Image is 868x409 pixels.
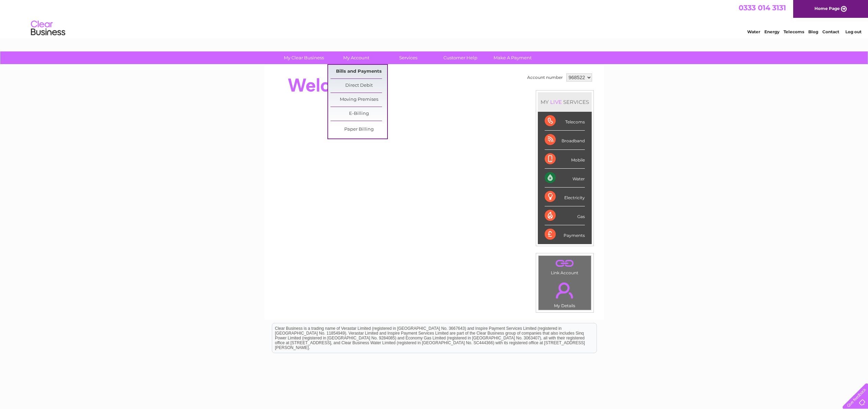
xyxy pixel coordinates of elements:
[380,51,437,64] a: Services
[31,18,66,39] img: logo.png
[764,29,779,34] a: Energy
[484,51,541,64] a: Make A Payment
[331,107,387,121] a: E-Billing
[331,79,387,93] a: Direct Debit
[545,150,585,169] div: Mobile
[545,206,585,225] div: Gas
[538,277,591,310] td: My Details
[822,29,839,34] a: Contact
[331,123,387,136] a: Paper Billing
[545,112,585,131] div: Telecoms
[331,93,387,107] a: Moving Premises
[331,65,387,79] a: Bills and Payments
[845,29,861,34] a: Log out
[540,257,589,269] a: .
[739,3,786,12] a: 0333 014 3131
[784,29,804,34] a: Telecoms
[272,4,597,33] div: Clear Business is a trading name of Verastar Limited (registered in [GEOGRAPHIC_DATA] No. 3667643...
[747,29,760,34] a: Water
[538,92,592,112] div: MY SERVICES
[525,72,565,83] td: Account number
[432,51,489,64] a: Customer Help
[276,51,332,64] a: My Clear Business
[540,278,589,302] a: .
[545,225,585,244] div: Payments
[545,188,585,206] div: Electricity
[808,29,818,34] a: Blog
[545,169,585,188] div: Water
[328,51,384,64] a: My Account
[538,255,591,277] td: Link Account
[545,131,585,149] div: Broadband
[549,99,563,105] div: LIVE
